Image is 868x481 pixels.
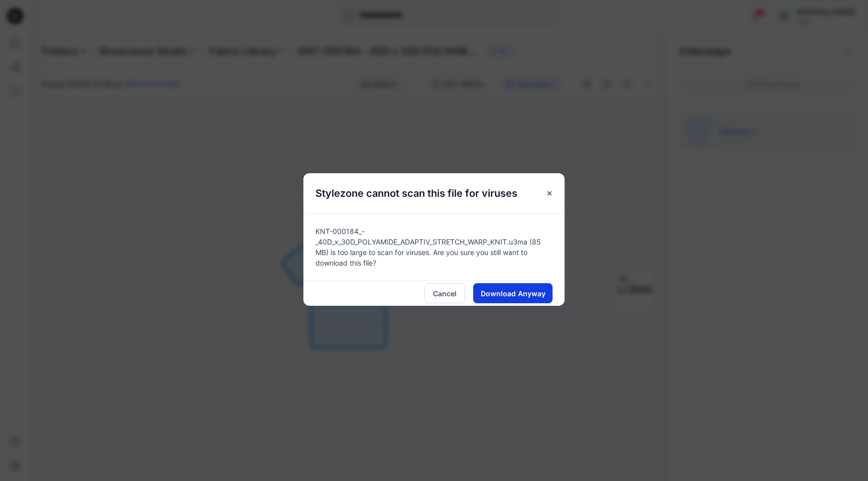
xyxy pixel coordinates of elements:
span: Download Anyway [481,288,546,299]
h5: Stylezone cannot scan this file for viruses [303,173,529,213]
span: Cancel [433,288,457,299]
button: Cancel [424,283,465,303]
button: Download Anyway [473,283,553,303]
div: KNT-000184_-_40D_x_30D_POLYAMIDE_ADAPTIV_STRETCH_WARP_KNIT.u3ma (85 MB) is too large to scan for ... [303,213,565,280]
button: Close [540,184,559,202]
